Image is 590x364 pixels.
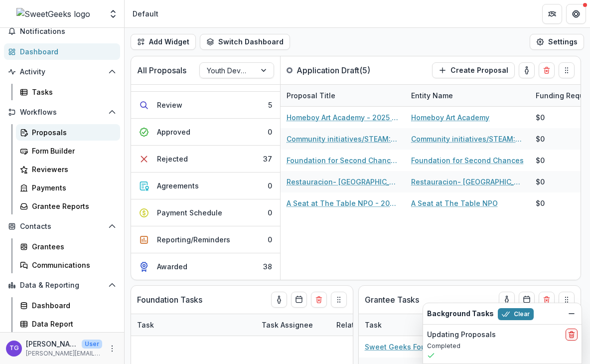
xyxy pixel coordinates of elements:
div: Payments [32,182,112,193]
button: Agreements0 [131,173,280,199]
a: Payments [16,180,120,196]
button: Switch Dashboard [200,34,290,50]
div: 37 [263,154,272,164]
button: toggle-assigned-to-me [499,292,515,308]
a: A Seat at The Table NPO - 2025 - Sweet Geeks Foundation Grant Application [287,198,399,208]
a: Homeboy Art Academy [411,112,489,123]
p: Foundation Tasks [137,294,202,306]
div: Proposals [32,127,112,138]
div: Proposal Title [281,90,341,101]
p: User [82,340,102,349]
a: Dashboard [4,43,120,60]
a: Data Report [16,316,120,332]
div: $0 [536,198,545,208]
a: Form Builder [16,143,120,159]
div: Task Assignee [256,314,330,336]
a: Communications [16,257,120,273]
div: 5 [268,100,272,110]
div: 0 [268,127,272,137]
div: Related Proposal [330,320,402,330]
a: Foundation for Second Chances [411,155,524,166]
button: Calendar [291,292,307,308]
button: Awarded38 [131,253,280,280]
div: Dashboard [20,46,112,57]
button: Calendar [519,292,535,308]
button: Open entity switcher [106,4,120,24]
div: $0 [536,134,545,144]
p: Grantee Tasks [365,294,419,306]
div: Proposal Title [281,85,405,106]
div: Entity Name [405,85,530,106]
button: toggle-assigned-to-me [271,292,287,308]
button: Delete card [311,292,327,308]
div: Communications [32,260,112,270]
button: Reporting/Reminders0 [131,226,280,253]
div: Form Builder [32,146,112,156]
a: Community initiatives/STEAM:CODERS [411,134,524,144]
a: Restauracion- [GEOGRAPHIC_DATA] - 2025 - Sweet Geeks Foundation Grant Application [287,177,399,187]
div: Data Report [32,319,112,329]
p: [PERSON_NAME] [26,339,78,349]
a: Reviewers [16,161,120,178]
a: Community initiatives/STEAM:CODERS - 2025 - Sweet Geeks Foundation Grant Application [287,134,399,144]
span: Contacts [20,222,104,231]
a: Foundation for Second Chances - 2025 - Sweet Geeks Foundation Grant Application [287,155,399,166]
div: Task [131,320,160,330]
div: 38 [263,261,272,272]
div: 0 [268,181,272,191]
button: Open Workflows [4,104,120,120]
p: All Proposals [137,64,186,76]
div: Dashboard [32,300,112,311]
button: Review5 [131,92,280,119]
button: Delete card [539,62,555,78]
h2: Background Tasks [427,310,494,318]
a: Restauracion- [GEOGRAPHIC_DATA] [411,177,524,187]
nav: breadcrumb [129,6,162,21]
button: More [106,343,118,355]
a: Proposals [16,124,120,141]
button: Partners [542,4,562,24]
button: Approved0 [131,119,280,146]
button: Clear [498,308,534,320]
a: Dashboard [16,297,120,314]
button: Drag [559,292,575,308]
button: Add Widget [131,34,196,50]
div: Task Assignee [256,320,319,330]
div: Related Proposal [330,314,455,336]
div: Grantee Reports [32,201,112,211]
div: $0 [536,112,545,123]
p: [PERSON_NAME][EMAIL_ADDRESS][DOMAIN_NAME] [26,349,102,358]
button: Drag [559,62,575,78]
div: Task [131,314,256,336]
div: Approved [157,127,190,137]
div: $0 [536,155,545,166]
img: SweetGeeks logo [16,8,90,20]
button: delete [566,329,578,341]
h2: Updating Proposals [427,331,496,339]
a: A Seat at The Table NPO [411,198,498,208]
span: Notifications [20,27,116,36]
button: Open Contacts [4,218,120,234]
span: Data & Reporting [20,281,104,290]
button: Dismiss [566,308,578,320]
button: toggle-assigned-to-me [519,62,535,78]
div: Theresa Gartland [9,345,19,352]
button: Payment Schedule0 [131,199,280,226]
div: 0 [268,207,272,218]
div: Reporting/Reminders [157,234,230,245]
div: Rejected [157,154,188,164]
a: Grantees [16,238,120,255]
span: Activity [20,68,104,76]
p: Completed [427,342,578,351]
a: Homeboy Art Academy - 2025 - Sweet Geeks Foundation Grant Application [287,112,399,123]
a: Sweet Geeks Foundation Grant Report [365,342,477,352]
span: Workflows [20,108,104,117]
a: Tasks [16,84,120,100]
button: Drag [331,292,347,308]
button: Notifications [4,23,120,39]
div: Agreements [157,181,199,191]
